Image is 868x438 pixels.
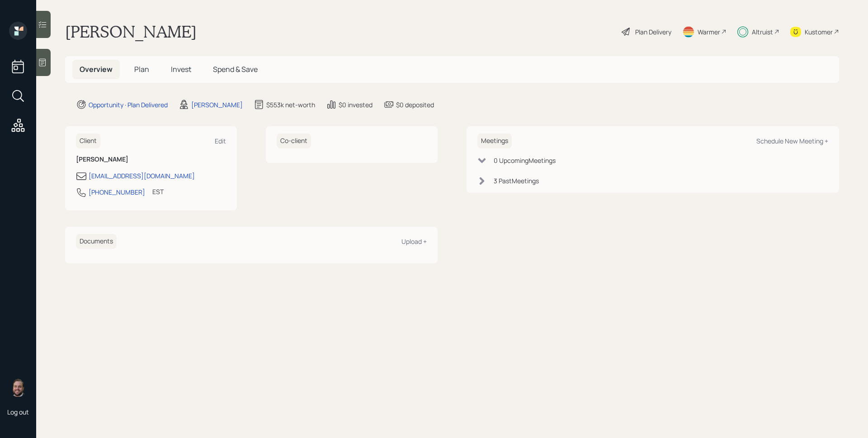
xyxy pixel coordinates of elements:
[89,100,168,109] div: Opportunity · Plan Delivered
[401,237,427,246] div: Upload +
[396,100,434,109] div: $0 deposited
[76,234,117,249] h6: Documents
[76,133,100,148] h6: Client
[494,176,539,186] div: 3 Past Meeting s
[266,100,315,109] div: $553k net-worth
[80,64,113,74] span: Overview
[65,22,197,42] h1: [PERSON_NAME]
[339,100,373,109] div: $0 invested
[477,133,512,148] h6: Meetings
[752,27,773,37] div: Altruist
[698,27,720,37] div: Warmer
[7,408,29,416] div: Log out
[76,156,226,163] h6: [PERSON_NAME]
[494,156,556,165] div: 0 Upcoming Meeting s
[134,64,149,74] span: Plan
[635,27,671,37] div: Plan Delivery
[9,379,27,397] img: james-distasi-headshot.png
[215,137,226,145] div: Edit
[152,187,164,196] div: EST
[213,64,258,74] span: Spend & Save
[756,137,828,145] div: Schedule New Meeting +
[89,171,195,181] div: [EMAIL_ADDRESS][DOMAIN_NAME]
[805,27,833,37] div: Kustomer
[277,133,311,148] h6: Co-client
[191,100,243,109] div: [PERSON_NAME]
[89,187,145,197] div: [PHONE_NUMBER]
[171,64,191,74] span: Invest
